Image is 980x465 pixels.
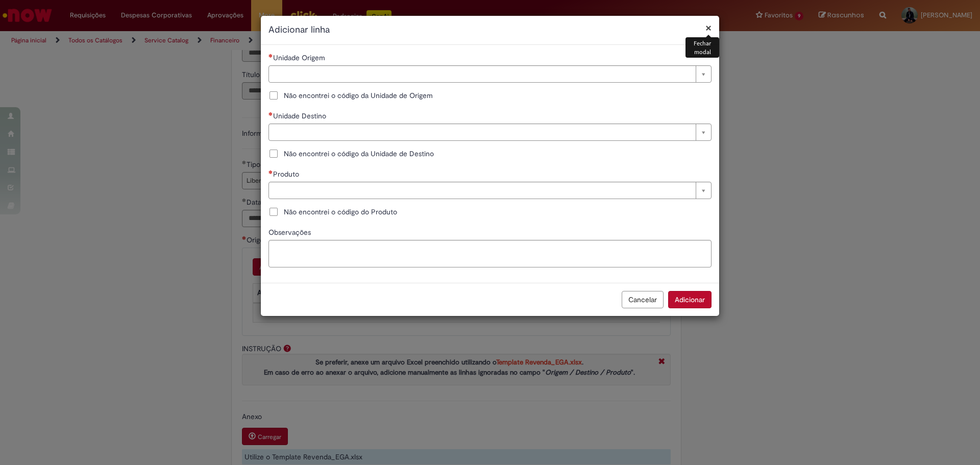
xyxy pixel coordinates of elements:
[268,54,273,58] span: Necessários
[273,111,328,120] span: Necessários - Unidade Destino
[273,53,327,62] span: Necessários - Unidade Origem
[268,240,712,267] textarea: Observações
[622,291,664,308] button: Cancelar
[268,170,273,174] span: Necessários
[268,23,712,37] h2: Adicionar linha
[268,124,712,141] a: Limpar campo Unidade Destino
[685,37,719,58] div: Fechar modal
[268,65,712,83] a: Limpar campo Unidade Origem
[284,207,397,217] span: Não encontrei o código do Produto
[284,149,434,159] span: Não encontrei o código da Unidade de Destino
[668,291,712,308] button: Adicionar
[705,22,712,33] button: Fechar modal
[284,90,433,101] span: Não encontrei o código da Unidade de Origem
[273,169,301,179] span: Necessários - Produto
[268,112,273,116] span: Necessários
[268,182,712,199] a: Limpar campo Produto
[268,228,313,237] span: Observações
